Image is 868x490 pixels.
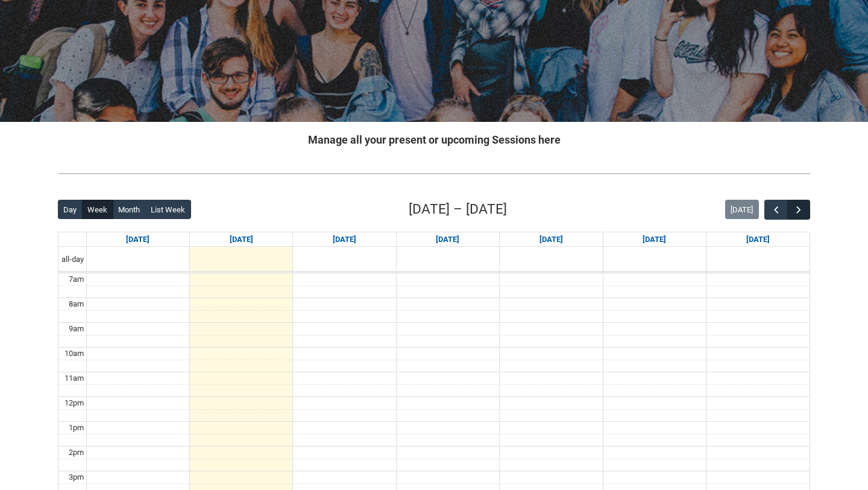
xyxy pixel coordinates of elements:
[58,200,83,219] button: Day
[82,200,113,219] button: Week
[124,232,152,247] a: Go to September 7, 2025
[787,200,810,220] button: Next Week
[66,273,86,285] div: 7am
[409,199,507,220] h2: [DATE] – [DATE]
[66,422,86,434] div: 1pm
[66,298,86,310] div: 8am
[744,232,772,247] a: Go to September 13, 2025
[330,232,359,247] a: Go to September 9, 2025
[66,447,86,459] div: 2pm
[145,200,191,219] button: List Week
[62,397,86,409] div: 12pm
[66,471,86,483] div: 3pm
[58,167,810,180] img: REDU_GREY_LINE
[62,348,86,360] div: 10am
[227,232,256,247] a: Go to September 8, 2025
[62,372,86,384] div: 11am
[113,200,146,219] button: Month
[59,253,86,266] span: all-day
[640,232,668,247] a: Go to September 12, 2025
[537,232,565,247] a: Go to September 11, 2025
[764,200,787,220] button: Previous Week
[58,132,810,148] h2: Manage all your present or upcoming Sessions here
[725,200,759,219] button: [DATE]
[66,323,86,335] div: 9am
[433,232,462,247] a: Go to September 10, 2025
